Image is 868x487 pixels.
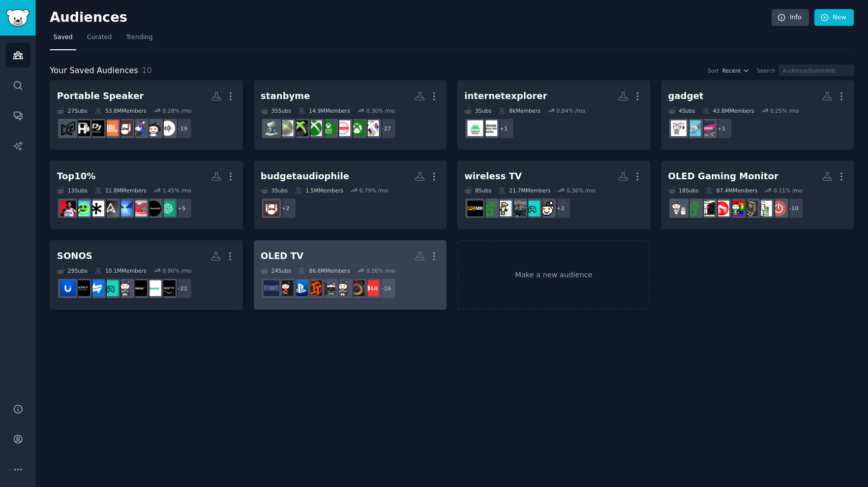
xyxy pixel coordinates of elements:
img: GalaxyA50 [482,120,497,136]
div: 0.36 % /mo [566,187,595,194]
img: xbox360 [278,120,293,136]
div: 0.84 % /mo [556,107,585,114]
div: 8k Members [498,107,540,114]
img: gamerooms [510,201,526,216]
input: Audience/Subreddit [779,64,854,76]
div: 1.5M Members [295,187,343,194]
img: LinusTechTips [306,280,322,296]
a: Trending [123,29,156,50]
div: 0.11 % /mo [773,187,802,194]
img: HeadphoneAdvice [131,120,147,136]
img: buildapcmonitors [742,201,758,216]
div: + 2 [550,198,571,219]
div: 0.28 % /mo [162,107,191,114]
a: Curated [83,29,115,50]
img: snowpeak [88,201,104,216]
div: 18 Sub s [668,187,699,194]
img: techsupport [117,280,133,296]
div: 0.90 % /mo [162,267,191,274]
div: 27 Sub s [57,107,87,114]
a: wireless TV8Subs21.7MMembers0.36% /mo+2gamecollectinggamingsetupsgameroomspcsetupbattlestationspc... [457,160,650,230]
img: XboxGamers [306,120,322,136]
img: playstation [292,280,308,296]
div: gadget [668,90,704,103]
div: Sort [708,67,719,74]
img: headphones [145,120,161,136]
div: 43.8M Members [702,107,754,114]
div: Portable Speaker [57,90,144,103]
img: hometheater [263,201,279,216]
span: Recent [722,67,740,74]
img: ASUS [103,201,118,216]
img: gadgets [671,120,686,136]
img: OLED_Gaming [103,280,118,296]
div: 35 Sub s [261,107,291,114]
div: 11.8M Members [95,187,146,194]
h2: Audiences [50,10,771,26]
div: + 16 [375,278,396,299]
div: 8 Sub s [464,187,491,194]
div: 29 Sub s [57,267,87,274]
div: 21.7M Members [498,187,550,194]
div: 3 Sub s [464,107,491,114]
img: Costco [278,280,293,296]
a: OLED Gaming Monitor18Subs87.4MMembers0.11% /mo+10buildapcsaleshardwarebuildapcmonitorsgamingdesks... [661,160,854,230]
div: 1.45 % /mo [162,187,191,194]
img: XboxSupport [263,120,279,136]
img: hiphopheads [74,120,90,136]
div: + 5 [171,198,192,219]
span: Trending [126,33,153,42]
a: Top10%13Subs11.8MMembers1.45% /mo+5ChatGPTStanbyMETheFramesamsungASUSsnowpeakhobbygamedevNBALive_... [50,160,243,230]
a: budgetaudiophile3Subs1.5MMembers0.79% /mo+2hometheater [254,160,447,230]
img: pcmasterrace [467,201,483,216]
div: 10.1M Members [95,267,146,274]
img: AVexchange [60,120,76,136]
div: 0.79 % /mo [360,187,388,194]
div: + 2 [275,198,296,219]
div: OLED Gaming Monitor [668,170,779,183]
img: pcgaming [320,280,336,296]
img: NBALive_Mobile [60,201,76,216]
div: 0.26 % /mo [366,267,395,274]
img: LG_UserHub [363,280,379,296]
span: Saved [53,33,73,42]
img: hardware [756,201,772,216]
img: gamecollecting [538,201,554,216]
img: Ubiquiti [60,280,76,296]
img: TheFrame [131,201,147,216]
div: 24 Sub s [261,267,291,274]
img: techsupport [335,280,350,296]
img: gaming [728,201,743,216]
div: 13 Sub s [57,187,87,194]
div: OLED TV [261,250,304,263]
img: Hisense [145,280,161,296]
a: Portable Speaker27Subs53.8MMembers0.28% /mo+19audioheadphonesHeadphoneAdvicehometheaterJBLPioneer... [50,80,243,150]
img: XboxSeriesX [335,120,350,136]
div: SONOS [57,250,93,263]
img: androiddesign [467,120,483,136]
div: + 1 [711,118,732,139]
img: hardwareswap [88,280,104,296]
img: XboxSeriesS [363,120,379,136]
a: Saved [50,29,76,50]
div: + 27 [375,118,396,139]
a: internetexplorer3Subs8kMembers0.84% /mo+1GalaxyA50androiddesign [457,80,650,150]
a: SONOS29Subs10.1MMembers0.90% /mo+21ShieldAndroidTVHisensebosetechsupportOLED_Gaminghardwareswapbr... [50,240,243,310]
a: OLED TV24Subs86.6MMembers0.26% /mo+16LG_UserHubDamnthatsinterestingtechsupportpcgamingLinusTechTi... [254,240,447,310]
img: gamingsetups [524,201,540,216]
img: xboxone [349,120,365,136]
img: Damnthatsinteresting [349,280,365,296]
img: ultrawidemasterrace [263,280,279,296]
img: hometheater [117,120,133,136]
a: gadget4Subs43.8MMembers0.25% /mo+1technewstechnologygadgets [661,80,854,150]
img: xbox [292,120,308,136]
div: internetexplorer [464,90,547,103]
img: PcBuild [699,201,715,216]
img: bose [131,280,147,296]
img: bravia [74,280,90,296]
div: 14.9M Members [298,107,350,114]
img: technews [699,120,715,136]
div: 86.6M Members [298,267,350,274]
img: buildapc [671,201,686,216]
img: samsung [117,201,133,216]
